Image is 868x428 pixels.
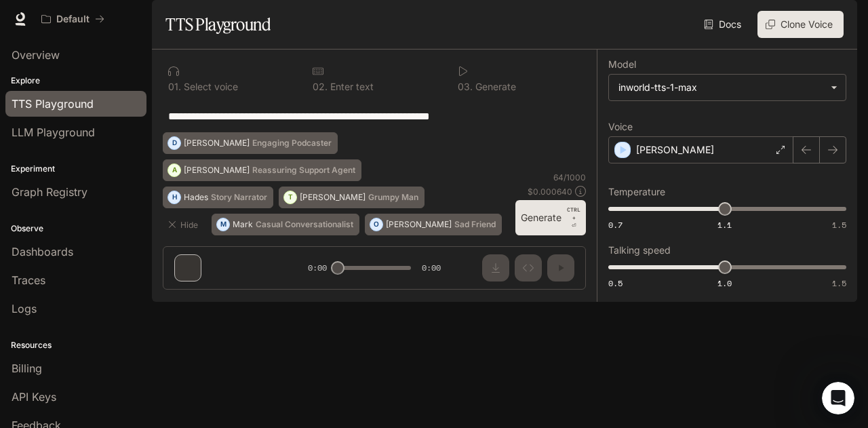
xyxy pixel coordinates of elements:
span: 1.5 [832,219,846,231]
div: H [168,187,180,208]
p: [PERSON_NAME] [184,139,250,147]
span: 0.5 [608,277,623,289]
p: [PERSON_NAME] [386,220,452,229]
iframe: Intercom live chat [822,382,854,414]
h1: TTS Playground [165,11,271,38]
span: 1.0 [717,277,732,289]
p: [PERSON_NAME] [300,193,366,201]
div: M [217,214,229,235]
p: Temperature [608,187,665,197]
a: Docs [701,11,747,38]
span: 0.7 [608,219,623,231]
button: Clone Voice [757,11,844,38]
div: T [284,187,296,208]
button: Hide [163,214,206,235]
p: CTRL + [567,206,580,222]
p: Voice [608,122,633,132]
p: 0 2 . [313,82,328,92]
p: Grumpy Man [368,193,418,201]
button: HHadesStory Narrator [163,187,273,208]
p: Talking speed [608,246,671,255]
p: ⏎ [567,206,580,230]
p: Hades [184,193,208,201]
p: Sad Friend [454,220,496,229]
p: Reassuring Support Agent [252,166,355,174]
button: O[PERSON_NAME]Sad Friend [365,214,502,235]
p: Default [56,14,90,25]
p: Mark [233,220,253,229]
button: MMarkCasual Conversationalist [212,214,359,235]
button: All workspaces [35,5,111,33]
div: D [168,132,180,154]
p: 64 / 1000 [553,172,586,183]
button: T[PERSON_NAME]Grumpy Man [279,187,425,208]
p: Casual Conversationalist [256,220,353,229]
div: inworld-tts-1-max [609,75,846,100]
p: Model [608,60,636,69]
p: Select voice [181,82,238,92]
button: D[PERSON_NAME]Engaging Podcaster [163,132,338,154]
button: GenerateCTRL +⏎ [515,200,586,235]
p: 0 3 . [458,82,473,92]
div: A [168,159,180,181]
span: 1.1 [717,219,732,231]
div: inworld-tts-1-max [618,81,824,94]
p: [PERSON_NAME] [636,143,714,157]
p: Enter text [328,82,374,92]
p: [PERSON_NAME] [184,166,250,174]
p: Generate [473,82,516,92]
div: O [370,214,382,235]
button: A[PERSON_NAME]Reassuring Support Agent [163,159,361,181]
p: Engaging Podcaster [252,139,332,147]
span: 1.5 [832,277,846,289]
p: 0 1 . [168,82,181,92]
p: Story Narrator [211,193,267,201]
